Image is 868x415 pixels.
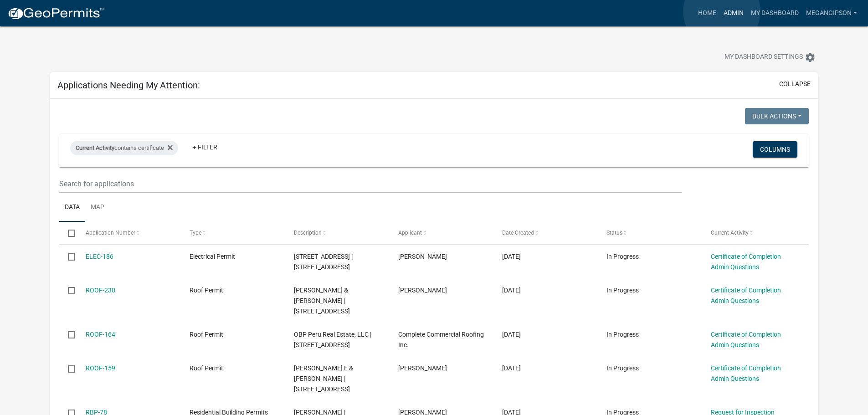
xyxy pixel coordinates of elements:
[720,5,747,22] a: Admin
[711,230,749,236] span: Current Activity
[694,5,720,22] a: Home
[398,230,422,236] span: Applicant
[711,331,781,348] a: Certificate of Completion Admin Questions
[190,287,223,294] span: Roof Permit
[59,193,85,222] a: Data
[606,230,622,236] span: Status
[398,253,447,260] span: James Taylor
[398,287,447,294] span: Herbert Parsons
[702,222,806,244] datatable-header-cell: Current Activity
[181,222,285,244] datatable-header-cell: Type
[724,52,803,63] span: My Dashboard Settings
[502,253,521,260] span: 09/03/2025
[606,253,639,260] span: In Progress
[59,222,77,244] datatable-header-cell: Select
[85,193,110,222] a: Map
[294,253,353,271] span: 2090 E Lovers Lane Rd | 850 N Country Club Rd
[805,52,816,63] i: settings
[190,364,223,372] span: Roof Permit
[779,79,811,89] button: collapse
[802,5,861,22] a: megangipson
[747,5,802,22] a: My Dashboard
[711,287,781,304] a: Certificate of Completion Admin Questions
[711,253,781,271] a: Certificate of Completion Admin Questions
[398,364,447,372] span: Dean Owens
[76,144,114,151] span: Current Activity
[606,364,639,372] span: In Progress
[86,331,115,338] a: ROOF-164
[606,287,639,294] span: In Progress
[502,230,534,236] span: Date Created
[70,141,178,155] div: contains certificate
[285,222,390,244] datatable-header-cell: Description
[398,331,484,348] span: Complete Commercial Roofing Inc.
[294,364,353,393] span: Owens, Dean E & Peggy L | 2385 W Main St
[502,364,521,372] span: 05/09/2024
[86,230,135,236] span: Application Number
[59,174,681,193] input: Search for applications
[185,139,225,155] a: + Filter
[598,222,702,244] datatable-header-cell: Status
[190,331,223,338] span: Roof Permit
[57,80,200,91] h5: Applications Needing My Attention:
[711,364,781,382] a: Certificate of Completion Admin Questions
[86,253,113,260] a: ELEC-186
[294,230,322,236] span: Description
[502,331,521,338] span: 06/03/2024
[493,222,598,244] datatable-header-cell: Date Created
[502,287,521,294] span: 08/14/2025
[294,331,371,348] span: OBP Peru Real Estate, LLC | 1850 Matador St
[294,287,350,315] span: Jeffery & Angela Moon | 4136 W BARBERRY LN
[717,48,823,66] button: My Dashboard Settingssettings
[606,331,639,338] span: In Progress
[753,141,797,158] button: Columns
[745,108,809,124] button: Bulk Actions
[190,230,201,236] span: Type
[86,364,115,372] a: ROOF-159
[190,253,235,260] span: Electrical Permit
[390,222,494,244] datatable-header-cell: Applicant
[86,287,115,294] a: ROOF-230
[77,222,181,244] datatable-header-cell: Application Number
